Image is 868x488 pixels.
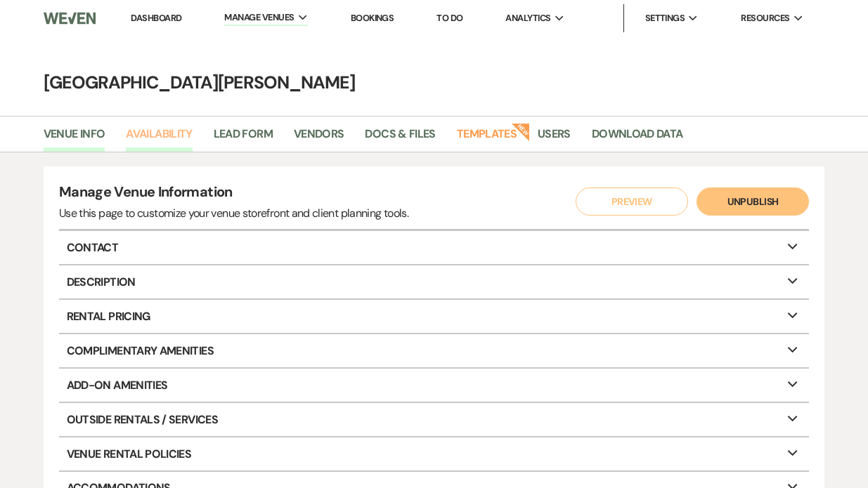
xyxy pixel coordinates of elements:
p: Description [59,265,809,298]
p: Contact [59,231,809,264]
a: To Do [436,12,462,24]
a: Venue Info [44,125,105,152]
span: Settings [645,11,685,25]
a: Download Data [592,125,683,152]
button: Preview [576,187,688,216]
h4: Manage Venue Information [59,182,408,205]
p: Rental Pricing [59,300,809,333]
a: Bookings [351,12,394,24]
strong: New [511,121,531,141]
a: Preview [572,187,685,216]
div: Use this page to customize your venue storefront and client planning tools. [59,205,408,222]
a: Templates [457,125,517,152]
p: Venue Rental Policies [59,437,809,470]
span: Analytics [505,11,550,25]
a: Vendors [294,125,344,152]
p: Add-On Amenities [59,369,809,402]
a: Users [538,125,571,152]
a: Dashboard [131,12,181,24]
img: Weven Logo [44,4,96,33]
p: Complimentary Amenities [59,334,809,367]
a: Availability [126,125,192,152]
a: Lead Form [214,125,273,152]
span: Manage Venues [224,11,294,25]
p: Outside Rentals / Services [59,403,809,436]
span: Resources [741,11,789,25]
a: Docs & Files [365,125,435,152]
button: Unpublish [697,187,809,216]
